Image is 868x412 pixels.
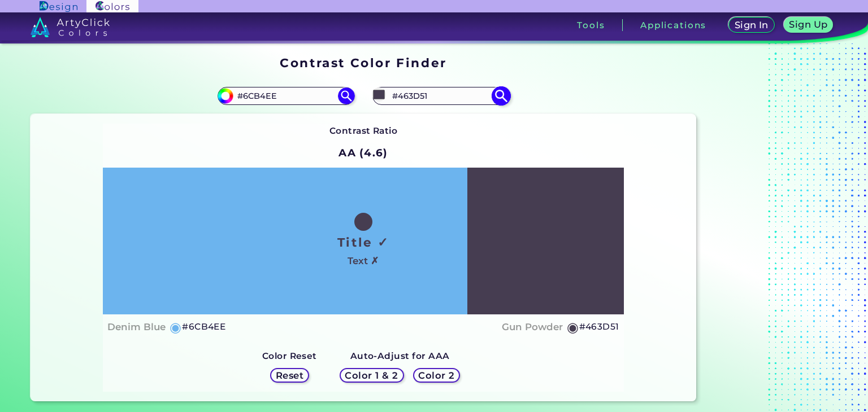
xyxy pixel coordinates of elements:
[337,234,389,251] h1: Title ✓
[280,54,446,71] h1: Contrast Color Finder
[731,18,772,32] a: Sign In
[233,89,338,104] input: type color 1..
[40,1,77,12] img: ArtyClick Design logo
[348,371,396,380] h5: Color 1 & 2
[791,20,826,29] h5: Sign Up
[577,21,605,29] h3: Tools
[736,21,767,29] h5: Sign In
[491,86,511,106] img: icon search
[579,319,619,334] h5: #463D51
[107,319,166,335] h4: Denim Blue
[31,17,110,37] img: logo_artyclick_colors_white.svg
[786,18,831,32] a: Sign Up
[348,253,379,269] h4: Text ✗
[182,319,225,334] h5: #6CB4EE
[338,87,355,104] img: icon search
[567,321,579,334] h5: ◉
[277,371,302,380] h5: Reset
[388,89,493,104] input: type color 2..
[333,141,393,165] h2: AA (4.6)
[420,371,453,380] h5: Color 2
[262,350,317,361] strong: Color Reset
[640,21,706,29] h3: Applications
[329,125,398,136] strong: Contrast Ratio
[350,350,450,361] strong: Auto-Adjust for AAA
[502,319,563,335] h4: Gun Powder
[170,321,182,334] h5: ◉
